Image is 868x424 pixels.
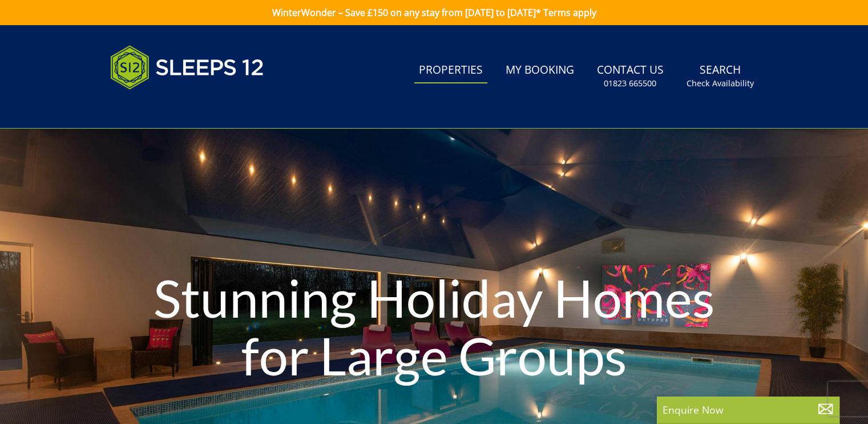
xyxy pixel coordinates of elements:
small: Check Availability [687,78,754,89]
a: Properties [414,58,487,83]
a: Contact Us01823 665500 [592,58,668,95]
small: 01823 665500 [604,78,656,89]
img: Sleeps 12 [110,39,264,96]
a: My Booking [501,58,579,83]
h1: Stunning Holiday Homes for Large Groups [130,246,738,407]
iframe: Customer reviews powered by Trustpilot [104,103,224,113]
p: Enquire Now [663,402,834,417]
a: SearchCheck Availability [682,58,758,95]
